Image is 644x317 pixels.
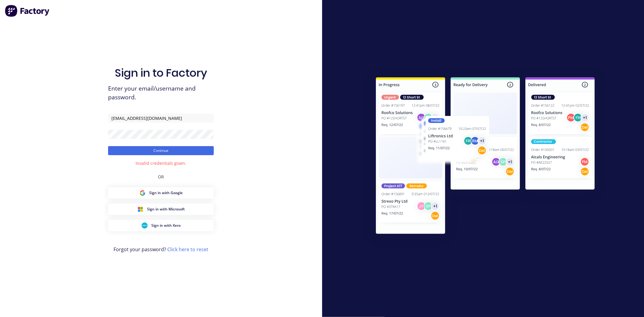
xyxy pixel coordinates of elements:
[5,5,50,17] img: Factory
[147,207,185,212] span: Sign in with Microsoft
[108,114,214,123] input: Email/Username
[108,220,214,231] button: Xero Sign inSign in with Xero
[108,203,214,215] button: Microsoft Sign inSign in with Microsoft
[139,190,146,196] img: Google Sign in
[142,223,148,229] img: Xero Sign in
[136,160,186,166] div: Invalid credentials given.
[108,146,214,155] button: Continue
[115,66,207,79] h1: Sign in to Factory
[108,187,214,199] button: Google Sign inSign in with Google
[167,246,208,253] a: Click here to reset
[149,190,183,196] span: Sign in with Google
[108,84,214,102] span: Enter your email/username and password.
[158,166,164,187] div: OR
[114,246,208,253] span: Forgot your password?
[363,65,608,248] img: Sign in
[151,223,181,228] span: Sign in with Xero
[137,206,143,212] img: Microsoft Sign in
